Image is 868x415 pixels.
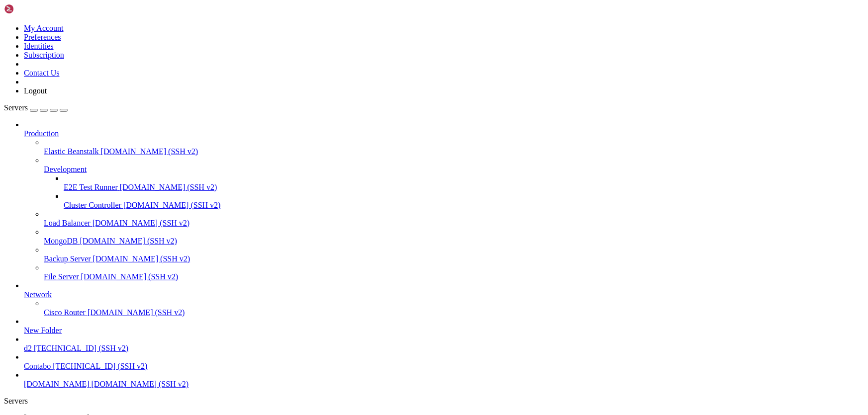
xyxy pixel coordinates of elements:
[101,147,198,156] span: [DOMAIN_NAME] (SSH v2)
[24,362,51,370] span: Contabo
[44,237,78,245] span: MongoDB
[24,281,864,317] li: Network
[93,254,191,263] span: [DOMAIN_NAME] (SSH v2)
[44,219,864,228] a: Load Balancer [DOMAIN_NAME] (SSH v2)
[24,290,52,299] span: Network
[92,380,189,388] span: [DOMAIN_NAME] (SSH v2)
[53,362,147,370] span: [TECHNICAL_ID] (SSH v2)
[24,129,864,138] a: Production
[64,183,864,192] a: E2E Test Runner [DOMAIN_NAME] (SSH v2)
[93,219,190,227] span: [DOMAIN_NAME] (SSH v2)
[24,51,64,59] a: Subscription
[64,192,864,210] li: Cluster Controller [DOMAIN_NAME] (SSH v2)
[24,69,60,77] a: Contact Us
[24,33,61,41] a: Preferences
[44,165,864,174] a: Development
[4,103,68,112] a: Servers
[44,147,99,156] span: Elastic Beanstalk
[24,326,864,335] a: New Folder
[24,86,47,95] a: Logout
[4,4,61,14] img: Shellngn
[44,254,864,263] a: Backup Server [DOMAIN_NAME] (SSH v2)
[4,103,28,112] span: Servers
[123,201,221,209] span: [DOMAIN_NAME] (SSH v2)
[44,254,91,263] span: Backup Server
[24,380,864,389] a: [DOMAIN_NAME] [DOMAIN_NAME] (SSH v2)
[64,174,864,192] li: E2E Test Runner [DOMAIN_NAME] (SSH v2)
[24,344,864,353] a: d2 [TECHNICAL_ID] (SSH v2)
[88,308,185,317] span: [DOMAIN_NAME] (SSH v2)
[24,380,90,388] span: [DOMAIN_NAME]
[34,344,128,352] span: [TECHNICAL_ID] (SSH v2)
[44,272,79,281] span: File Server
[24,371,864,389] li: [DOMAIN_NAME] [DOMAIN_NAME] (SSH v2)
[44,299,864,317] li: Cisco Router [DOMAIN_NAME] (SSH v2)
[24,362,864,371] a: Contabo [TECHNICAL_ID] (SSH v2)
[4,4,739,12] x-row: Connection timed out
[24,24,64,32] a: My Account
[44,246,864,263] li: Backup Server [DOMAIN_NAME] (SSH v2)
[24,335,864,353] li: d2 [TECHNICAL_ID] (SSH v2)
[44,210,864,228] li: Load Balancer [DOMAIN_NAME] (SSH v2)
[44,165,87,173] span: Development
[120,183,217,191] span: [DOMAIN_NAME] (SSH v2)
[44,308,86,317] span: Cisco Router
[24,120,864,281] li: Production
[44,228,864,246] li: MongoDB [DOMAIN_NAME] (SSH v2)
[44,156,864,210] li: Development
[24,42,54,50] a: Identities
[64,183,118,191] span: E2E Test Runner
[4,12,8,21] div: (0, 1)
[64,201,864,210] a: Cluster Controller [DOMAIN_NAME] (SSH v2)
[24,290,864,299] a: Network
[24,129,59,138] span: Production
[44,237,864,246] a: MongoDB [DOMAIN_NAME] (SSH v2)
[81,272,179,281] span: [DOMAIN_NAME] (SSH v2)
[24,326,62,334] span: New Folder
[24,353,864,371] li: Contabo [TECHNICAL_ID] (SSH v2)
[4,397,864,406] div: Servers
[24,317,864,335] li: New Folder
[44,147,864,156] a: Elastic Beanstalk [DOMAIN_NAME] (SSH v2)
[44,138,864,156] li: Elastic Beanstalk [DOMAIN_NAME] (SSH v2)
[80,237,177,245] span: [DOMAIN_NAME] (SSH v2)
[44,263,864,281] li: File Server [DOMAIN_NAME] (SSH v2)
[64,201,121,209] span: Cluster Controller
[44,272,864,281] a: File Server [DOMAIN_NAME] (SSH v2)
[44,308,864,317] a: Cisco Router [DOMAIN_NAME] (SSH v2)
[24,344,32,352] span: d2
[44,219,91,227] span: Load Balancer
